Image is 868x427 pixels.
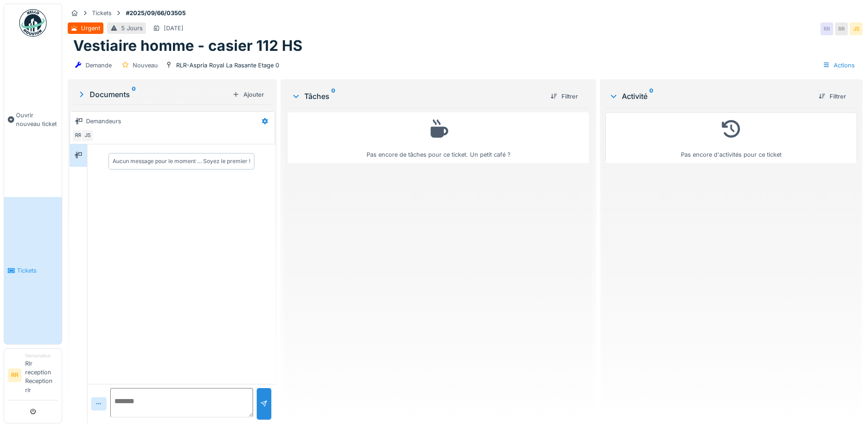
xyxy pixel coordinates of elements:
li: Rlr reception Reception rlr [25,352,58,398]
div: Aucun message pour le moment … Soyez le premier ! [113,157,250,165]
div: Tâches [291,91,543,102]
sup: 0 [649,91,653,102]
div: JS [850,22,863,35]
div: Demandeurs [86,117,121,126]
div: Filtrer [547,90,582,103]
div: RR [72,129,85,142]
strong: #2025/09/66/03505 [122,9,189,17]
li: RR [8,368,22,382]
div: Demandeur [25,352,58,359]
a: RR DemandeurRlr reception Reception rlr [8,352,58,400]
div: Ajouter [229,88,268,101]
div: RLR-Aspria Royal La Rasante Etage 0 [176,61,279,70]
div: Tickets [92,9,112,17]
a: Ouvrir nouveau ticket [4,42,62,197]
h1: Vestiaire homme - casier 112 HS [73,37,302,55]
div: Actions [819,59,859,72]
sup: 0 [132,89,136,100]
span: Ouvrir nouveau ticket [16,111,58,128]
div: RR [835,22,848,35]
div: [DATE] [164,24,183,33]
div: Pas encore d'activités pour ce ticket [611,116,851,159]
a: Tickets [4,197,62,344]
div: Activité [609,91,811,102]
div: Urgent [81,24,100,33]
div: RR [820,22,833,35]
img: Badge_color-CXgf-gQk.svg [19,9,47,37]
div: Demande [86,61,112,70]
sup: 0 [331,91,335,102]
div: Nouveau [133,61,158,70]
div: Filtrer [815,90,850,103]
div: 5 Jours [121,24,143,33]
span: Tickets [17,266,58,275]
div: Pas encore de tâches pour ce ticket. Un petit café ? [294,116,583,159]
div: JS [81,129,94,142]
div: Documents [77,89,229,100]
